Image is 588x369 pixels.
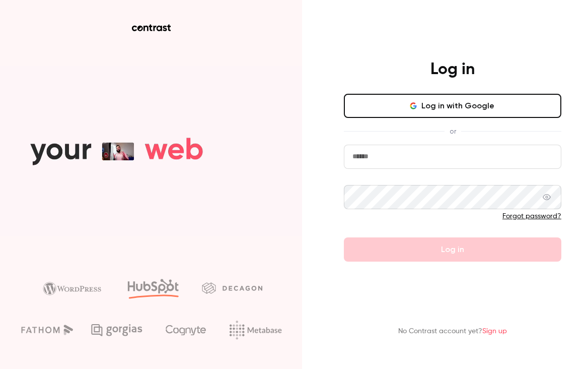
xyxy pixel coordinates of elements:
a: Forgot password? [502,213,561,220]
p: No Contrast account yet? [398,326,507,337]
a: Sign up [482,328,507,335]
img: decagon [202,282,262,293]
button: Log in with Google [344,94,561,118]
span: or [445,126,461,137]
h4: Log in [430,59,475,80]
